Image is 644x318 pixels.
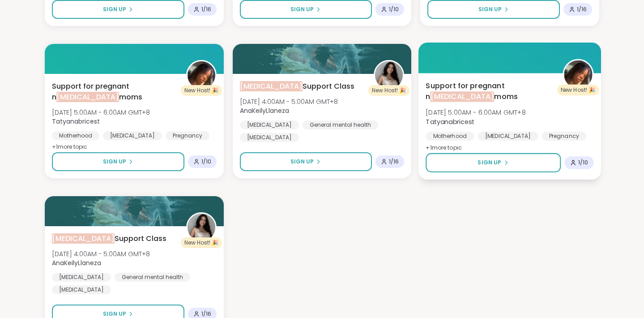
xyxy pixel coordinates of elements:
[52,117,100,126] b: Tatyanabricest
[103,131,162,140] div: [MEDICAL_DATA]
[181,237,222,248] div: New Host! 🎉
[201,6,211,13] span: 1 / 16
[201,310,211,318] span: 1 / 16
[290,5,314,13] span: Sign Up
[389,158,399,165] span: 1 / 16
[426,153,561,172] button: Sign Up
[478,5,502,13] span: Sign Up
[240,120,299,129] div: [MEDICAL_DATA]
[426,108,526,117] span: [DATE] 5:00AM - 6:00AM GMT+8
[52,233,115,244] span: [MEDICAL_DATA]
[578,159,588,166] span: 1 / 10
[564,60,592,89] img: Tatyanabricest
[240,106,289,115] b: AnaKeilyLlaneza
[240,81,354,92] span: Support Class
[52,258,101,267] b: AnaKeilyLlaneza
[240,152,372,171] button: Sign Up
[52,273,111,282] div: [MEDICAL_DATA]
[375,61,403,89] img: AnaKeilyLlaneza
[240,81,303,91] span: [MEDICAL_DATA]
[577,6,587,13] span: 1 / 16
[103,158,126,166] span: Sign Up
[52,131,99,140] div: Motherhood
[303,120,378,129] div: General mental health
[181,85,222,96] div: New Host! 🎉
[56,92,119,102] span: [MEDICAL_DATA]
[426,132,474,141] div: Motherhood
[389,6,399,13] span: 1 / 10
[103,310,126,318] span: Sign Up
[240,97,338,106] span: [DATE] 4:00AM - 5:00AM GMT+8
[201,158,211,165] span: 1 / 10
[52,285,111,294] div: [MEDICAL_DATA]
[542,132,587,141] div: Pregnancy
[52,108,150,117] span: [DATE] 5:00AM - 6:00AM GMT+8
[52,233,166,244] span: Support Class
[52,249,150,258] span: [DATE] 4:00AM - 5:00AM GMT+8
[52,152,184,171] button: Sign Up
[166,131,209,140] div: Pregnancy
[188,61,215,89] img: Tatyanabricest
[431,91,495,102] span: [MEDICAL_DATA]
[557,85,599,95] div: New Host! 🎉
[426,117,475,126] b: Tatyanabricest
[52,81,176,103] span: Support for pregnant n moms
[115,273,190,282] div: General mental health
[188,214,215,241] img: AnaKeilyLlaneza
[368,85,409,96] div: New Host! 🎉
[240,133,299,142] div: [MEDICAL_DATA]
[426,81,553,103] span: Support for pregnant n moms
[478,132,538,141] div: [MEDICAL_DATA]
[103,5,126,13] span: Sign Up
[290,158,314,166] span: Sign Up
[478,159,502,167] span: Sign Up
